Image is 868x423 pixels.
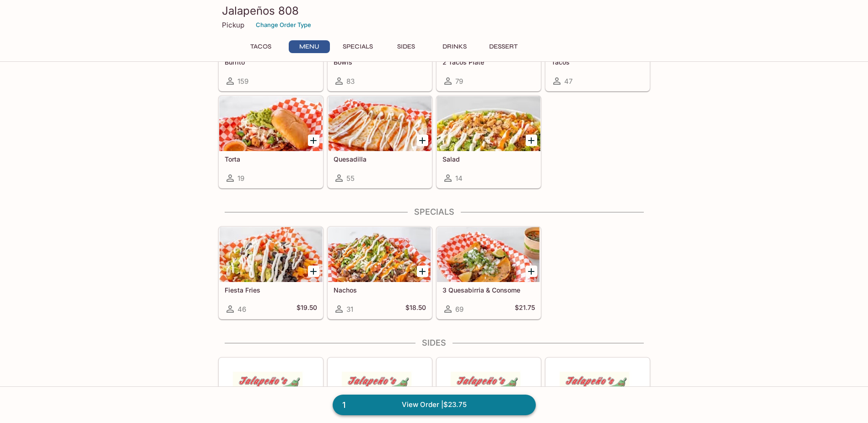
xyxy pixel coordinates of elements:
span: 14 [455,174,463,183]
button: Add Nachos [417,266,428,277]
div: Guacamole w/ Chips [328,358,431,413]
div: Quesadilla [328,96,431,151]
p: Pickup [222,21,244,29]
div: 3 Quesabirria & Consome [437,227,540,282]
a: Fiesta Fries46$19.50 [219,227,323,319]
h5: Bowls [334,58,426,66]
button: Add Torta [308,135,319,146]
button: Menu [289,40,330,53]
h5: $21.75 [515,304,535,315]
h5: Quesadilla [334,155,426,163]
div: Salad [437,96,540,151]
h3: Jalapeños 808 [222,4,647,18]
div: Chips [546,358,649,413]
span: 47 [564,77,572,86]
button: Sides [386,40,427,53]
a: Nachos31$18.50 [328,227,432,319]
button: Tacos [240,40,281,53]
span: 46 [237,305,246,314]
button: Drinks [434,40,475,53]
span: 79 [455,77,463,86]
button: Add Salad [526,135,537,146]
h5: Tacos [551,58,644,66]
a: Salad14 [437,96,541,188]
div: Torta [219,96,323,151]
h5: $18.50 [405,304,426,315]
h5: 3 Quesabirria & Consome [442,286,535,294]
span: 1 [337,399,351,412]
span: 83 [346,77,355,86]
h5: Salad [442,155,535,163]
h5: Torta [225,155,317,163]
h5: Burrito [225,58,317,66]
span: 55 [346,174,355,183]
span: 69 [455,305,464,314]
div: Guacamole [219,358,323,413]
div: Fiesta Fries [219,227,323,282]
button: Specials [337,40,378,53]
div: Salsa w/ Chips [437,358,540,413]
button: Change Order Type [252,18,315,32]
h4: Specials [218,207,650,217]
span: 31 [346,305,353,314]
a: Quesadilla55 [328,96,432,188]
h5: $19.50 [297,304,317,315]
button: Add Quesadilla [417,135,428,146]
h5: Nachos [334,286,426,294]
a: 3 Quesabirria & Consome69$21.75 [437,227,541,319]
a: Torta19 [219,96,323,188]
button: Add Fiesta Fries [308,266,319,277]
div: Nachos [328,227,431,282]
button: Dessert [483,40,524,53]
span: 159 [237,77,248,86]
span: 19 [237,174,244,183]
a: 1View Order |$23.75 [333,395,536,415]
button: Add 3 Quesabirria & Consome [526,266,537,277]
h5: 2 Tacos Plate [442,58,535,66]
h4: Sides [218,338,650,348]
h5: Fiesta Fries [225,286,317,294]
